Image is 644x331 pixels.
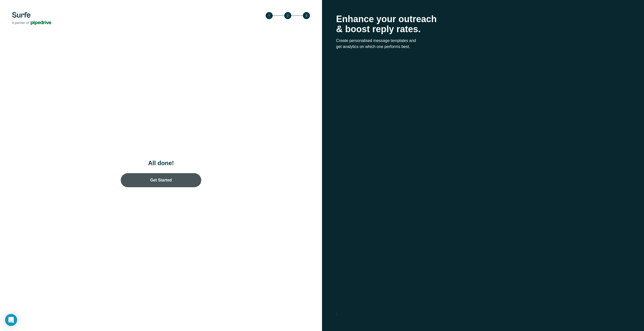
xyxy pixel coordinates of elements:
p: Enhance your outreach [336,14,630,24]
img: Surfe's logo [12,12,51,25]
img: Step 3 [266,12,310,19]
h1: All done! [111,159,211,167]
div: Open Intercom Messenger [5,314,17,326]
p: Create personalised message templates and [336,38,630,44]
p: & boost reply rates. [336,24,630,34]
a: Get Started [121,173,201,187]
p: get analytics on which one performs best. [336,44,630,50]
iframe: YouTube video player [403,131,563,229]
